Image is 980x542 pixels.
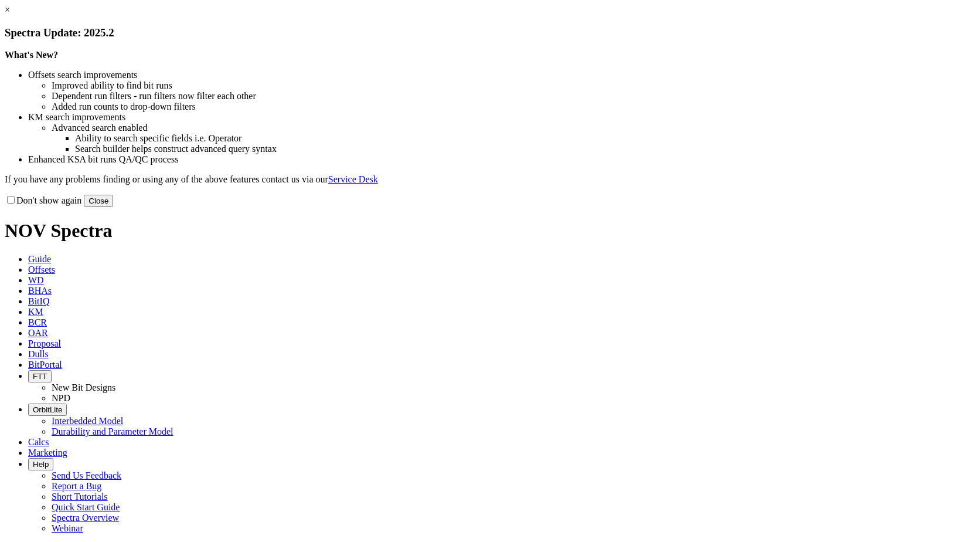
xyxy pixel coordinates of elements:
[33,405,62,414] span: OrbitLite
[75,133,975,144] li: Ability to search specific fields i.e. Operator
[28,286,52,296] span: BHAs
[5,5,10,15] a: ×
[33,460,49,469] span: Help
[28,328,48,338] span: OAR
[7,196,15,204] input: Don't show again
[84,195,113,207] button: Close
[75,144,975,154] li: Search builder helps construct advanced query syntax
[52,101,975,112] li: Added run counts to drop-down filters
[28,70,975,80] li: Offsets search improvements
[5,195,81,205] label: Don't show again
[52,91,975,101] li: Dependent run filters - run filters now filter each other
[52,502,120,512] a: Quick Start Guide
[28,296,49,306] span: BitIQ
[52,492,108,502] a: Short Tutorials
[28,307,43,317] span: KM
[52,393,70,403] a: NPD
[5,174,975,185] p: If you have any problems finding or using any of the above features contact us via our
[5,50,58,60] strong: What's New?
[52,416,123,426] a: Interbedded Model
[28,448,67,458] span: Marketing
[5,220,975,242] h1: NOV Spectra
[52,481,101,491] a: Report a Bug
[52,470,121,480] a: Send Us Feedback
[52,123,975,133] li: Advanced search enabled
[52,426,173,436] a: Durability and Parameter Model
[33,372,47,381] span: FTT
[328,174,378,184] a: Service Desk
[52,523,83,533] a: Webinar
[28,154,975,165] li: Enhanced KSA bit runs QA/QC process
[5,26,975,39] h3: Spectra Update: 2025.2
[28,275,44,285] span: WD
[28,254,51,264] span: Guide
[52,382,115,392] a: New Bit Designs
[28,265,55,275] span: Offsets
[28,338,61,348] span: Proposal
[52,80,975,91] li: Improved ability to find bit runs
[28,349,49,359] span: Dulls
[52,513,119,523] a: Spectra Overview
[28,317,47,327] span: BCR
[28,112,975,123] li: KM search improvements
[28,437,49,447] span: Calcs
[28,360,62,370] span: BitPortal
